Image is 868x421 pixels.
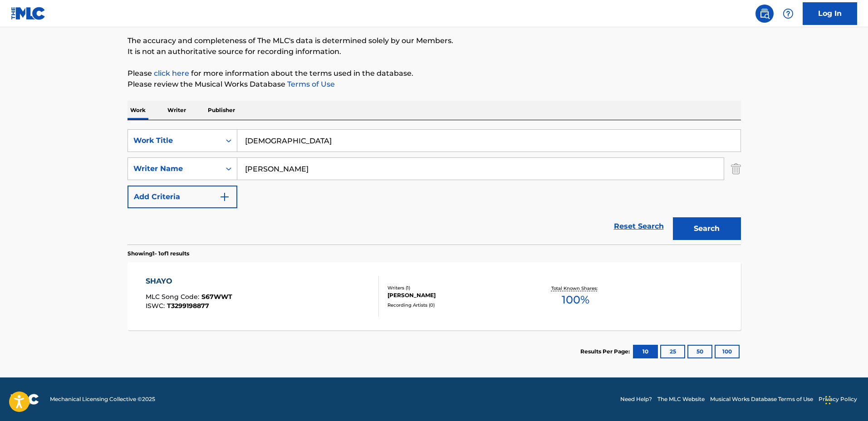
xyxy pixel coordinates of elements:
[823,377,868,421] iframe: Chat Widget
[128,129,741,245] form: Search Form
[551,285,600,292] p: Total Known Shares:
[128,101,148,120] p: Work
[219,191,230,202] img: 9d2ae6d4665cec9f34b9.svg
[825,387,831,414] div: Drag
[620,395,652,403] a: Need Help?
[609,216,668,236] a: Reset Search
[128,186,237,208] button: Add Criteria
[387,291,525,299] div: [PERSON_NAME]
[387,302,525,308] div: Recording Artists ( 0 )
[128,262,741,330] a: SHAYOMLC Song Code:S67WWTISWC:T3299198877Writers (1)[PERSON_NAME]Recording Artists (0)Total Known...
[731,157,741,180] img: Delete Criterion
[387,284,525,291] div: Writers ( 1 )
[167,302,209,310] span: T3299198877
[759,8,770,19] img: search
[11,7,46,20] img: MLC Logo
[660,345,685,358] button: 25
[133,163,215,174] div: Writer Name
[165,101,189,120] p: Writer
[128,250,189,258] p: Showing 1 - 1 of 1 results
[146,276,232,287] div: SHAYO
[783,8,794,19] img: help
[128,68,741,79] p: Please for more information about the terms used in the database.
[154,69,189,78] a: click here
[128,79,741,90] p: Please review the Musical Works Database
[755,5,774,23] a: Public Search
[710,395,813,403] a: Musical Works Database Terms of Use
[11,394,39,405] img: logo
[819,395,857,403] a: Privacy Policy
[146,293,201,301] span: MLC Song Code :
[687,345,712,358] button: 50
[580,348,632,356] p: Results Per Page:
[205,101,238,120] p: Publisher
[50,395,155,403] span: Mechanical Licensing Collective © 2025
[657,395,705,403] a: The MLC Website
[128,35,741,46] p: The accuracy and completeness of The MLC's data is determined solely by our Members.
[128,46,741,57] p: It is not an authoritative source for recording information.
[201,293,232,301] span: S67WWT
[146,302,167,310] span: ISWC :
[803,2,857,25] a: Log In
[285,80,335,88] a: Terms of Use
[715,345,740,358] button: 100
[633,345,658,358] button: 10
[562,292,589,308] span: 100 %
[673,217,741,240] button: Search
[133,135,215,146] div: Work Title
[779,5,797,23] div: Help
